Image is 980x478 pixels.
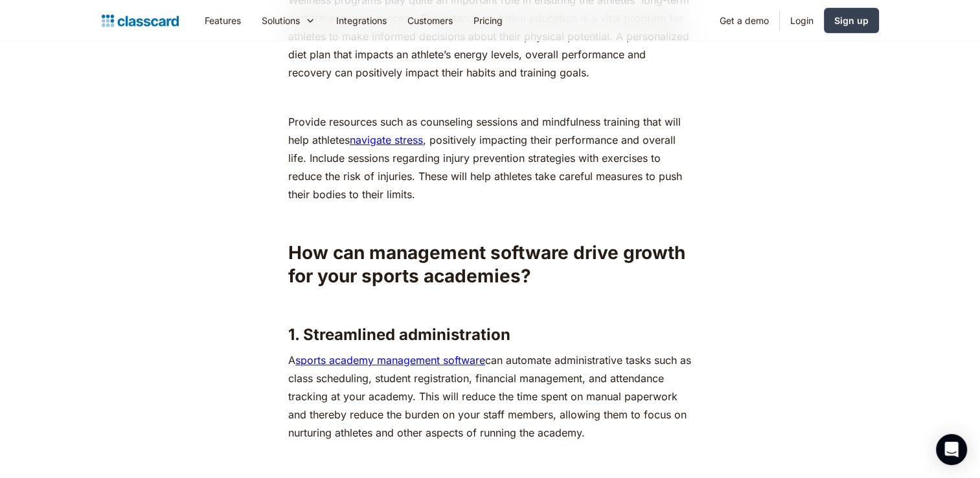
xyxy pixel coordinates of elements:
p: ‍ [288,88,692,106]
p: A can automate administrative tasks such as class scheduling, student registration, financial man... [288,351,692,442]
a: Customers [397,6,463,35]
a: sports academy management software [295,354,485,367]
h3: 1. Streamlined administration [288,325,692,345]
div: Open Intercom Messenger [936,434,967,465]
div: Solutions [262,14,300,27]
a: Get a demo [709,6,779,35]
p: ‍ [288,210,692,228]
p: ‍ [288,294,692,312]
a: Pricing [463,6,513,35]
h2: How can management software drive growth for your sports academies? [288,241,692,288]
div: Solutions [251,6,326,35]
a: Integrations [326,6,397,35]
a: navigate stress [350,133,423,146]
a: Login [780,6,824,35]
a: home [102,12,179,30]
div: Sign up [834,14,869,27]
a: Sign up [824,8,879,33]
p: ‍ [288,448,692,466]
a: Features [194,6,251,35]
p: Provide resources such as counseling sessions and mindfulness training that will help athletes , ... [288,113,692,203]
